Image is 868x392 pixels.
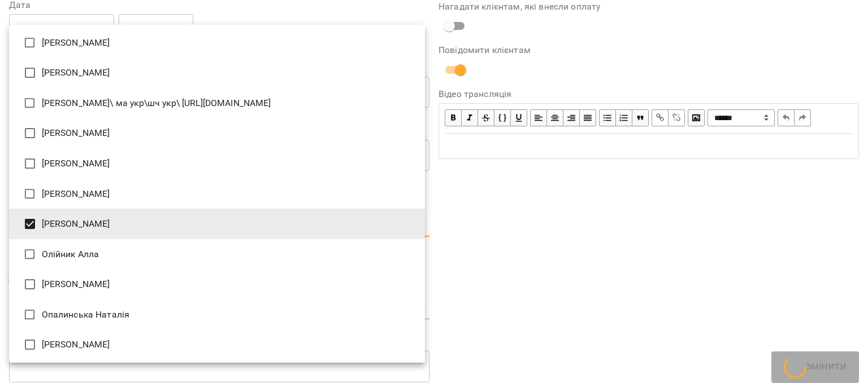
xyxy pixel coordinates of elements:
li: [PERSON_NAME] [9,118,425,148]
li: [PERSON_NAME] [9,360,425,390]
li: [PERSON_NAME] [9,179,425,209]
li: [PERSON_NAME] [9,148,425,179]
li: Олійник Алла [9,239,425,270]
li: [PERSON_NAME]\ ма укр\шч укр\ [URL][DOMAIN_NAME] [9,88,425,118]
li: [PERSON_NAME] [9,329,425,360]
li: [PERSON_NAME] [9,269,425,299]
li: [PERSON_NAME] [9,28,425,58]
li: Опалинська Наталія [9,299,425,330]
li: [PERSON_NAME] [9,58,425,88]
li: [PERSON_NAME] [9,209,425,239]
